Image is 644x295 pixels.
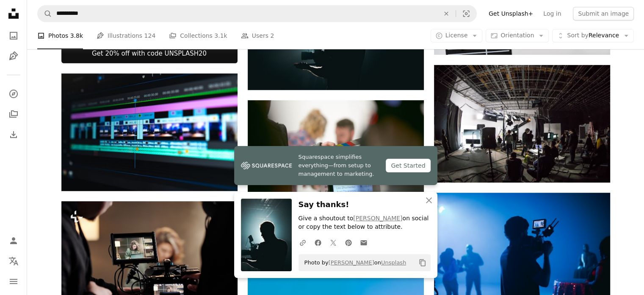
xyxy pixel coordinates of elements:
a: Log in [538,7,566,20]
span: Relevance [567,31,619,40]
span: Sort by [567,32,588,39]
form: Find visuals sitewide [37,5,477,22]
span: 124 [144,31,156,40]
a: Unsplash [381,259,406,266]
a: Explore [5,85,22,102]
span: Squarespace simplifies everything—from setup to management to marketing. [299,153,379,178]
a: Users 2 [241,22,274,49]
a: Get 20% off with code UNSPLASH20 [61,44,238,63]
a: Close-up of steadicam screens with female model using laptop by table during commercial being sho... [61,256,238,264]
button: Sort byRelevance [552,29,634,42]
span: License [445,32,468,39]
div: Get Started [386,159,430,172]
button: Clear [437,6,456,22]
p: Give a shoutout to on social or copy the text below to attribute. [299,214,431,231]
button: Submit an image [573,7,634,20]
a: Photos [5,27,22,44]
a: Log in / Sign up [5,232,22,249]
img: band playing on stage during daytime [434,65,610,183]
a: Share on Pinterest [341,234,356,251]
a: Share on Twitter [326,234,341,251]
a: silhouette of man holding camera [434,247,610,255]
img: flat screen monitor [61,73,238,191]
a: flat screen monitor [61,128,238,136]
a: Get Unsplash+ [484,7,538,20]
img: person holding clapperboard [248,100,424,218]
a: Share on Facebook [310,234,326,251]
a: Illustrations [5,48,22,65]
a: Collections 3.1k [169,22,227,49]
a: Illustrations 124 [97,22,155,49]
a: [PERSON_NAME] [353,215,402,222]
span: Photo by on [300,256,406,270]
button: Search Unsplash [38,6,52,22]
a: [PERSON_NAME] [329,259,374,266]
button: Language [5,253,22,270]
button: Visual search [456,6,476,22]
a: Collections [5,106,22,123]
a: band playing on stage during daytime [434,120,610,127]
a: Share over email [356,234,371,251]
img: file-1747939142011-51e5cc87e3c9 [241,159,292,172]
button: License [431,29,483,42]
span: 2 [270,31,274,40]
span: Orientation [500,32,534,39]
a: Download History [5,126,22,143]
span: 3.1k [214,31,227,40]
button: Orientation [486,29,549,42]
a: Home — Unsplash [5,5,22,24]
button: Menu [5,273,22,290]
a: Squarespace simplifies everything—from setup to management to marketing.Get Started [234,146,437,185]
button: Copy to clipboard [415,256,430,270]
h3: Say thanks! [299,199,431,211]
